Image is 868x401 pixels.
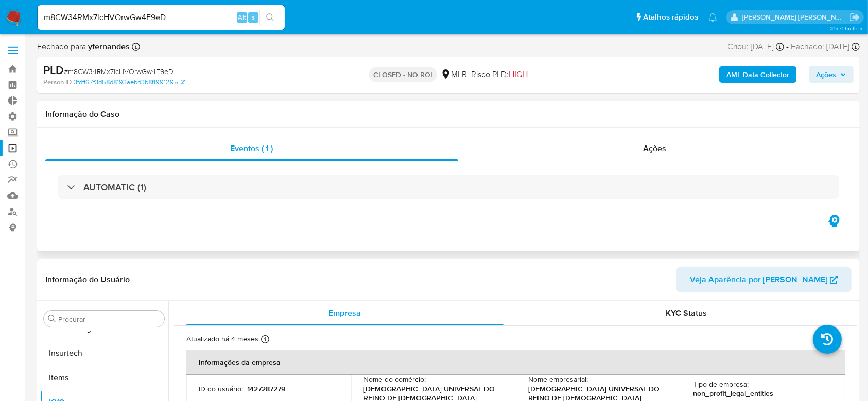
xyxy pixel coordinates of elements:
span: Eventos ( 1 ) [231,142,273,154]
h3: AUTOMATIC (1) [83,181,146,193]
p: Atualizado há 4 meses [186,334,258,344]
span: Ações [644,142,667,154]
span: Empresa [328,307,361,319]
div: Criou: [DATE] [727,41,784,52]
span: # m8CW34RMx7lcHVOrwGw4F9eD [64,66,173,77]
span: Risco PLD: [471,69,528,80]
b: yfernandes [86,41,130,52]
span: HIGH [509,68,528,80]
button: Veja Aparência por [PERSON_NAME] [676,267,852,292]
div: AUTOMATIC (1) [58,175,839,199]
h1: Informação do Caso [45,109,852,119]
input: Pesquise usuários ou casos... [38,11,285,24]
button: search-icon [259,10,281,25]
span: Veja Aparência por [PERSON_NAME] [690,267,827,292]
span: Alt [238,12,246,22]
span: Atalhos rápidos [643,12,698,23]
button: Insurtech [40,341,168,366]
p: andrea.asantos@mercadopago.com.br [742,12,846,22]
button: AML Data Collector [719,66,796,83]
p: Nome empresarial : [528,375,588,384]
span: Ações [816,66,836,83]
a: Sair [849,12,860,23]
p: non_profit_legal_entities [693,389,773,398]
p: 1427287279 [247,384,285,393]
b: PLD [43,62,64,78]
a: 3fdff67f3d58d8193aebd3b8f1991295 [74,78,185,87]
button: Procurar [48,315,56,323]
button: Items [40,366,168,390]
a: Notificações [708,13,717,22]
input: Procurar [58,315,160,324]
button: Ações [809,66,854,83]
p: ID do usuário : [199,384,243,393]
p: Nome do comércio : [363,375,426,384]
b: Person ID [43,78,72,87]
span: KYC Status [666,307,707,319]
b: AML Data Collector [726,66,789,83]
p: Tipo de empresa : [693,379,749,389]
th: Informações da empresa [186,350,845,375]
div: MLB [441,69,467,80]
span: - [786,41,789,52]
h1: Informação do Usuário [45,275,130,285]
span: Fechado para [37,41,130,52]
div: Fechado: [DATE] [791,41,860,52]
p: CLOSED - NO ROI [369,67,437,82]
span: s [252,12,255,22]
